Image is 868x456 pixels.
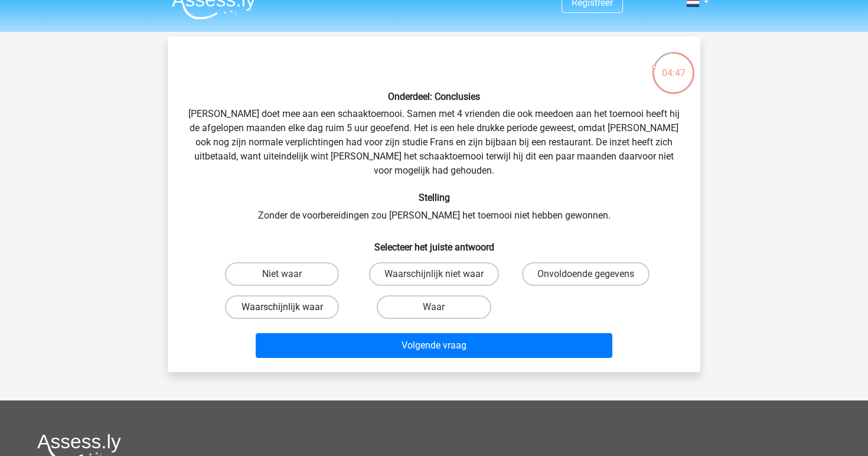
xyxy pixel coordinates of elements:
[172,46,696,363] div: [PERSON_NAME] doet mee aan een schaaktoernooi. Samen met 4 vrienden die ook meedoen aan het toern...
[377,295,491,319] label: Waar
[187,232,681,253] h6: Selecteer het juiste antwoord
[225,262,339,286] label: Niet waar
[522,262,650,286] label: Onvoldoende gegevens
[256,333,613,358] button: Volgende vraag
[651,51,696,80] div: 04:47
[187,192,681,203] h6: Stelling
[225,295,339,319] label: Waarschijnlijk waar
[369,262,499,286] label: Waarschijnlijk niet waar
[187,91,681,102] h6: Onderdeel: Conclusies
